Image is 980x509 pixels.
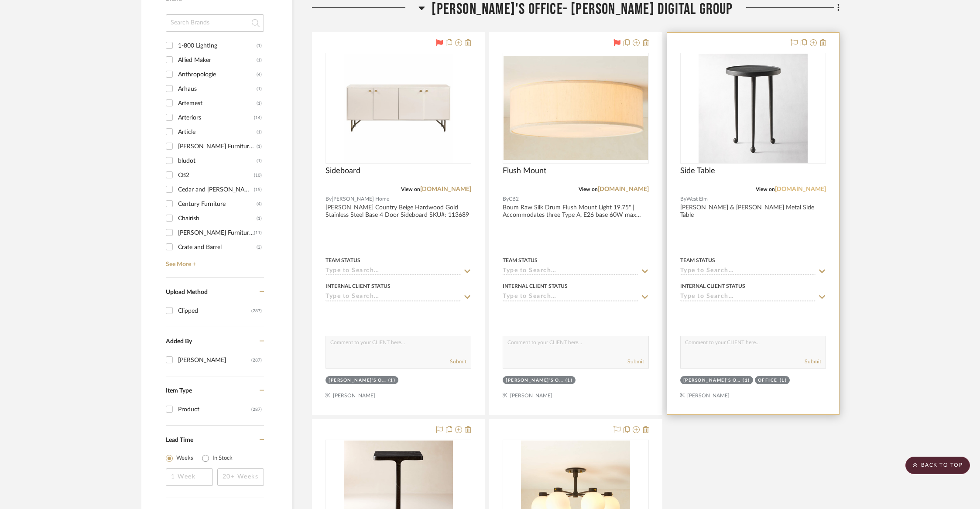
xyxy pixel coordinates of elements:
div: Article [178,125,257,139]
div: [PERSON_NAME]'s Office- [PERSON_NAME] Digital Group [683,377,741,384]
a: See More + [164,254,264,268]
div: bludot [178,154,257,168]
div: (11) [254,226,262,240]
div: (4) [257,68,262,82]
button: Submit [627,358,644,366]
span: Upload Method [166,289,208,295]
div: Century Furniture [178,197,257,211]
span: By [680,195,686,203]
span: Lead Time [166,437,193,443]
span: [PERSON_NAME] Home [332,195,389,203]
div: (1) [257,82,262,96]
label: Weeks [176,454,193,463]
div: Internal Client Status [680,282,745,290]
div: (1) [257,154,262,168]
div: CB2 [178,168,254,182]
div: Anthropologie [178,68,257,82]
div: 1-800 Lighting [178,39,257,53]
div: 0 [681,53,826,163]
div: Artemest [178,96,257,110]
div: 0 [503,53,648,163]
span: By [326,195,332,203]
div: Chairish [178,212,257,225]
span: Flush Mount [503,166,546,176]
button: Submit [805,358,821,366]
div: 0 [326,53,471,163]
input: Search Brands [166,14,264,32]
div: (1) [743,377,750,384]
span: Sideboard [326,166,360,176]
div: Internal Client Status [326,282,391,290]
div: (1) [257,39,262,53]
div: Team Status [503,256,538,264]
div: (1) [565,377,573,384]
span: CB2 [509,195,519,203]
div: (10) [254,168,262,182]
div: (287) [251,353,262,367]
div: (1) [257,140,262,154]
div: [PERSON_NAME] [178,353,251,367]
div: (15) [254,183,262,197]
div: [PERSON_NAME]'s Office- [PERSON_NAME] Digital Group [506,377,563,384]
div: Arteriors [178,111,254,125]
div: (1) [257,53,262,67]
img: Flush Mount [504,56,648,160]
div: Clipped [178,304,251,318]
div: Internal Client Status [503,282,568,290]
input: Type to Search… [680,267,816,276]
span: West Elm [686,195,708,203]
div: (1) [257,96,262,110]
input: Type to Search… [326,267,461,276]
div: Product [178,403,251,417]
div: (1) [257,125,262,139]
div: (4) [257,197,262,211]
label: In Stock [212,454,233,463]
div: Team Status [326,256,360,264]
span: Item Type [166,388,192,394]
input: Type to Search… [326,293,461,301]
input: Type to Search… [680,293,816,301]
img: Side Table [699,54,808,163]
div: Allied Maker [178,53,257,67]
a: [DOMAIN_NAME] [598,186,649,192]
button: Submit [450,358,466,366]
span: By [503,195,509,203]
div: (1) [257,212,262,225]
span: View on [401,187,420,192]
div: (287) [251,304,262,318]
scroll-to-top-button: BACK TO TOP [905,457,970,474]
div: [PERSON_NAME] Furniture Company [178,226,254,240]
div: (287) [251,403,262,417]
a: [DOMAIN_NAME] [420,186,471,192]
span: View on [756,187,775,192]
a: [DOMAIN_NAME] [775,186,826,192]
div: (14) [254,111,262,125]
input: 1 Week [166,468,213,486]
div: Office [758,377,778,384]
div: (2) [257,240,262,254]
div: (1) [388,377,396,384]
div: Crate and Barrel [178,240,257,254]
span: Side Table [680,166,715,176]
span: View on [579,187,598,192]
div: Arhaus [178,82,257,96]
img: Sideboard [344,54,453,163]
div: (1) [780,377,787,384]
span: Added By [166,338,192,345]
div: [PERSON_NAME]'s Office- [PERSON_NAME] Digital Group [329,377,386,384]
div: Team Status [680,256,715,264]
div: [PERSON_NAME] Furniture Company [178,140,257,154]
input: Type to Search… [503,267,638,276]
div: Cedar and [PERSON_NAME] [178,183,254,197]
input: 20+ Weeks [217,468,264,486]
input: Type to Search… [503,293,638,301]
